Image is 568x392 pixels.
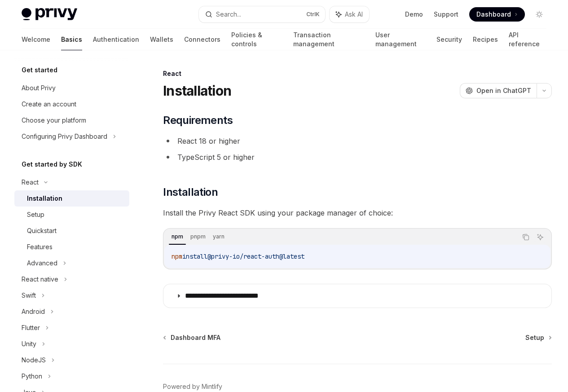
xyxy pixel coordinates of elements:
[345,10,363,19] span: Ask AI
[171,333,220,342] span: Dashboard MFA
[14,207,129,223] a: Setup
[22,177,39,188] div: React
[22,65,57,75] h5: Get started
[199,6,325,22] button: Search...CtrlK
[27,258,57,269] div: Advanced
[22,290,36,301] div: Swift
[293,29,364,50] a: Transaction management
[163,135,552,147] li: React 18 or higher
[460,83,537,98] button: Open in ChatGPT
[231,29,282,50] a: Policies & controls
[534,231,546,243] button: Ask AI
[525,333,544,342] span: Setup
[22,339,36,349] div: Unity
[163,69,552,78] div: React
[22,29,50,50] a: Welcome
[14,223,129,239] a: Quickstart
[22,306,45,317] div: Android
[210,231,227,242] div: yarn
[22,322,40,333] div: Flutter
[14,96,129,112] a: Create an account
[163,207,552,219] span: Install the Privy React SDK using your package manager of choice:
[306,11,320,18] span: Ctrl K
[163,113,233,128] span: Requirements
[188,231,208,242] div: pnpm
[476,10,511,19] span: Dashboard
[14,80,129,96] a: About Privy
[14,239,129,255] a: Features
[405,10,423,19] a: Demo
[163,185,218,199] span: Installation
[22,159,82,170] h5: Get started by SDK
[22,371,42,382] div: Python
[172,252,182,260] span: npm
[164,333,220,342] a: Dashboard MFA
[169,231,186,242] div: npm
[163,151,552,163] li: TypeScript 5 or higher
[434,10,458,19] a: Support
[14,190,129,207] a: Installation
[61,29,82,50] a: Basics
[163,83,231,99] h1: Installation
[27,209,44,220] div: Setup
[150,29,173,50] a: Wallets
[436,29,462,50] a: Security
[182,252,207,260] span: install
[532,7,546,22] button: Toggle dark mode
[22,355,46,366] div: NodeJS
[216,9,241,20] div: Search...
[22,115,86,126] div: Choose your platform
[22,131,107,142] div: Configuring Privy Dashboard
[22,8,77,21] img: light logo
[473,29,498,50] a: Recipes
[163,382,222,391] a: Powered by Mintlify
[27,242,53,252] div: Features
[469,7,525,22] a: Dashboard
[22,274,58,285] div: React native
[27,225,57,236] div: Quickstart
[476,86,531,95] span: Open in ChatGPT
[207,252,304,260] span: @privy-io/react-auth@latest
[27,193,62,204] div: Installation
[14,112,129,128] a: Choose your platform
[520,231,532,243] button: Copy the contents from the code block
[375,29,426,50] a: User management
[22,99,76,110] div: Create an account
[93,29,139,50] a: Authentication
[22,83,56,93] div: About Privy
[509,29,546,50] a: API reference
[330,6,369,22] button: Ask AI
[525,333,551,342] a: Setup
[184,29,220,50] a: Connectors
